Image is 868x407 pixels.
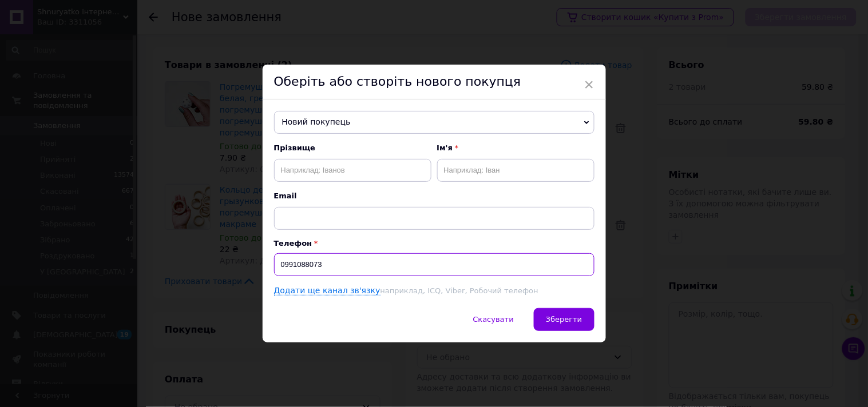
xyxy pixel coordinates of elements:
span: Прізвище [274,143,431,153]
button: Зберегти [534,308,594,331]
span: Ім'я [437,143,594,153]
div: Оберіть або створіть нового покупця [263,65,606,99]
input: +38 096 0000000 [274,253,594,276]
span: × [584,75,594,94]
span: Скасувати [473,315,514,324]
span: Email [274,191,594,201]
span: наприклад, ICQ, Viber, Робочий телефон [381,286,538,295]
button: Скасувати [461,308,526,331]
span: Зберегти [546,315,582,324]
input: Наприклад: Іванов [274,159,431,182]
a: Додати ще канал зв'язку [274,286,381,296]
input: Наприклад: Іван [437,159,594,182]
span: Новий покупець [274,111,594,134]
p: Телефон [274,239,594,248]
